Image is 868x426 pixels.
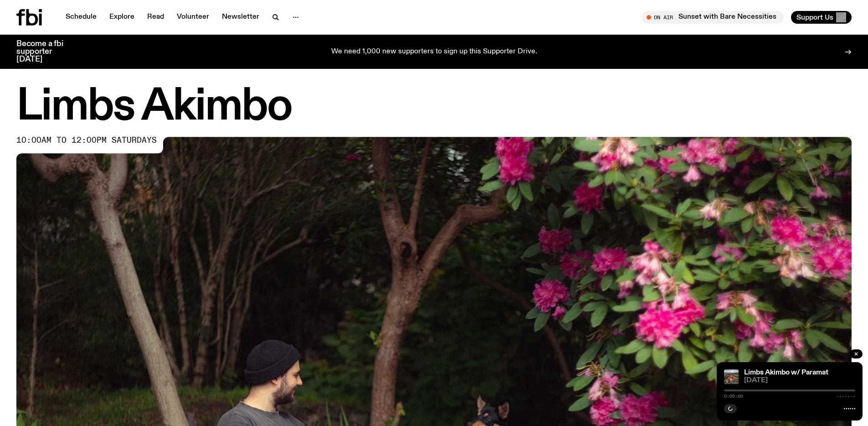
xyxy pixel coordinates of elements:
[142,11,169,24] a: Read
[60,11,102,24] a: Schedule
[16,137,157,144] span: 10:00am to 12:00pm saturdays
[744,377,855,384] span: [DATE]
[796,13,833,21] span: Support Us
[331,48,537,56] p: We need 1,000 new supporters to sign up this Supporter Drive.
[171,11,215,24] a: Volunteer
[16,87,852,128] h1: Limbs Akimbo
[16,40,75,63] h3: Become a fbi supporter [DATE]
[642,11,784,24] button: On AirSunset with Bare Necessities
[744,369,828,376] a: Limbs Akimbo w/ Paramat
[836,394,855,399] span: -:--:--
[791,11,852,24] button: Support Us
[216,11,265,24] a: Newsletter
[724,394,743,399] span: 0:00:00
[104,11,140,24] a: Explore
